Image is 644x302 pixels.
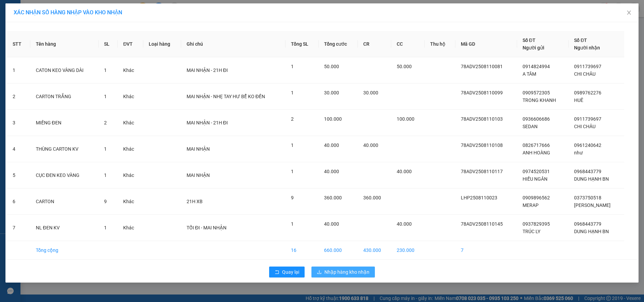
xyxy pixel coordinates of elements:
span: 78ADV2508110081 [461,64,503,69]
span: Số ĐT [574,37,587,43]
span: TRONG KHANH [523,97,556,103]
span: 2 [291,116,294,122]
span: 1 [104,146,107,152]
td: 230.000 [391,241,425,260]
span: 40.000 [324,169,339,174]
span: HUÊ [574,97,583,103]
td: THÙNG CARTON KV [30,136,99,162]
span: Số ĐT [523,37,536,43]
span: MAI NHẬN - 21H ĐI [187,120,228,125]
span: rollback [275,270,279,275]
td: 5 [7,162,30,188]
span: 40.000 [397,221,412,227]
span: HIẾU NGÂN [523,176,547,182]
span: 360.000 [324,195,342,200]
th: Ghi chú [181,31,286,57]
td: Khác [118,162,143,188]
span: 78ADV2508110099 [461,90,503,95]
span: Người gửi [523,45,544,50]
span: LHP2508110023 [461,195,497,200]
span: 0968443779 [574,221,601,227]
th: CR [358,31,391,57]
span: Nhập hàng kho nhận [324,268,369,276]
th: Thu hộ [425,31,455,57]
span: 0914824994 [523,64,550,69]
span: SEDAN [523,124,538,129]
td: 16 [286,241,319,260]
button: Close [619,3,639,22]
span: 100.000 [397,116,414,122]
th: CC [391,31,425,57]
span: 50.000 [397,64,412,69]
th: ĐVT [118,31,143,57]
span: 0936606686 [523,116,550,122]
span: 0968443779 [574,169,601,174]
span: TRÚC LY [523,229,540,234]
span: XÁC NHẬN SỐ HÀNG NHẬP VÀO KHO NHẬN [14,9,122,16]
span: 0911739697 [574,116,601,122]
span: 0937829395 [523,221,550,227]
span: A TÂM [523,71,536,77]
td: 6 [7,188,30,215]
td: Khác [118,84,143,110]
span: 21H XB [187,199,203,204]
span: 40.000 [324,142,339,148]
td: NL ĐEN KV [30,215,99,241]
span: 9 [104,199,107,204]
th: Tổng cước [319,31,358,57]
span: Người nhận [574,45,600,50]
span: 0911739697 [574,64,601,69]
span: 40.000 [363,142,378,148]
span: 9 [291,195,294,200]
td: 7 [455,241,517,260]
span: close [626,10,632,15]
th: Mã GD [455,31,517,57]
span: 78ADV2508110103 [461,116,503,122]
span: 40.000 [397,169,412,174]
td: 4 [7,136,30,162]
span: ANH HOÀNG [523,150,550,155]
span: CHI CHÂU [574,124,596,129]
td: Khác [118,136,143,162]
td: 7 [7,215,30,241]
button: rollbackQuay lại [269,267,305,277]
span: 1 [104,225,107,230]
td: 2 [7,84,30,110]
span: 1 [291,142,294,148]
td: CARTON TRẮNG [30,84,99,110]
td: Khác [118,57,143,84]
span: 30.000 [324,90,339,95]
span: 40.000 [324,221,339,227]
span: 1 [104,67,107,73]
span: như [574,150,583,155]
span: DUNG HẠNH BN [574,229,609,234]
td: 430.000 [358,241,391,260]
span: 50.000 [324,64,339,69]
th: Loại hàng [143,31,181,57]
span: 0961240642 [574,142,601,148]
span: TỐI ĐI - MAI NHẬN [187,225,226,230]
span: MAI NHẬN - 21H ĐI [187,67,228,73]
td: 3 [7,110,30,136]
span: 1 [291,90,294,95]
span: 30.000 [363,90,378,95]
th: Tên hàng [30,31,99,57]
span: 1 [291,64,294,69]
td: CỤC ĐEN KEO VÀNG [30,162,99,188]
td: Tổng cộng [30,241,99,260]
span: 0989762276 [574,90,601,95]
span: 78ADV2508110145 [461,221,503,227]
td: CARTON [30,188,99,215]
td: CATON KEO VÀNG DÀI [30,57,99,84]
span: MERAP [523,202,539,208]
span: 0974520531 [523,169,550,174]
span: 360.000 [363,195,381,200]
span: 1 [291,221,294,227]
td: 1 [7,57,30,84]
span: 1 [291,169,294,174]
td: Khác [118,110,143,136]
span: MAI NHẬN - NHẸ TAY HƯ BỂ KO ĐỀN [187,94,265,99]
span: 1 [104,172,107,178]
span: 78ADV2508110108 [461,142,503,148]
td: 660.000 [319,241,358,260]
